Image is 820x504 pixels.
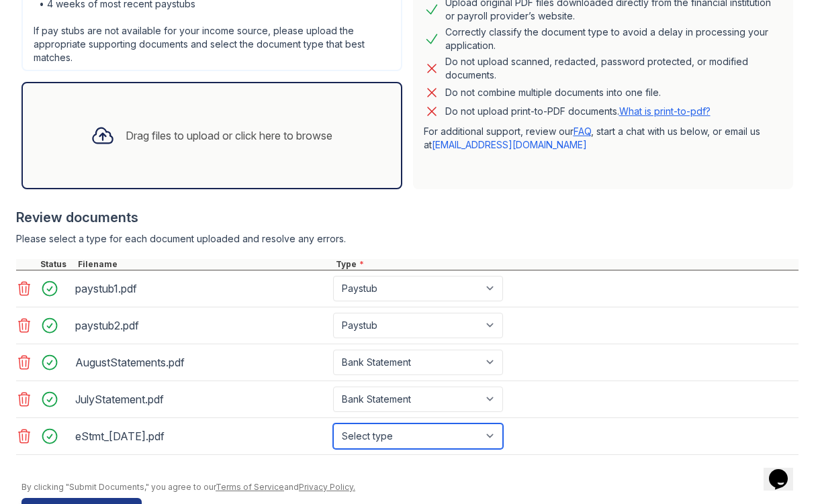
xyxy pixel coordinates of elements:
[445,85,661,101] div: Do not combine multiple documents into one file.
[16,208,799,227] div: Review documents
[75,278,328,299] div: paystub1.pdf
[75,389,328,410] div: JulyStatement.pdf
[424,125,783,152] p: For additional support, review our , start a chat with us below, or email us at
[21,482,799,493] div: By clicking "Submit Documents," you agree to our and
[75,315,328,336] div: paystub2.pdf
[75,425,328,447] div: eStmt_[DATE].pdf
[38,259,75,270] div: Status
[75,259,333,270] div: Filename
[299,482,355,492] a: Privacy Policy.
[216,482,284,492] a: Terms of Service
[126,128,332,144] div: Drag files to upload or click here to browse
[445,55,783,82] div: Do not upload scanned, redacted, password protected, or modified documents.
[432,139,587,150] a: [EMAIL_ADDRESS][DOMAIN_NAME]
[445,26,783,52] div: Correctly classify the document type to avoid a delay in processing your application.
[764,450,807,491] iframe: chat widget
[574,125,591,137] a: FAQ
[619,105,711,117] a: What is print-to-pdf?
[445,105,711,118] p: Do not upload print-to-PDF documents.
[16,232,799,246] div: Please select a type for each document uploaded and resolve any errors.
[333,259,799,270] div: Type
[75,352,328,373] div: AugustStatements.pdf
